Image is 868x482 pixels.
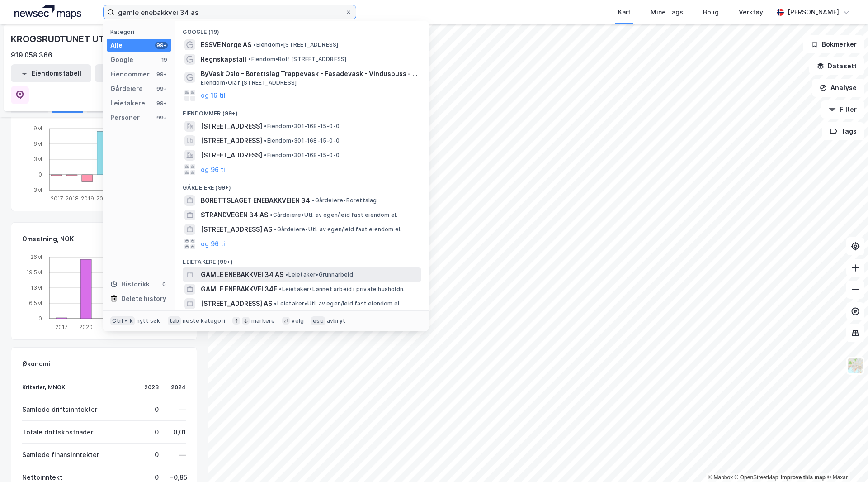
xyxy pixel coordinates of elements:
[201,54,246,65] span: Regnskapstall
[312,197,377,204] span: Gårdeiere • Borettslag
[51,195,63,201] tspan: 2017
[821,100,864,119] button: Filter
[110,112,140,123] div: Personer
[703,7,719,18] div: Bolig
[30,253,42,260] tspan: 26M
[55,323,68,330] tspan: 2017
[121,293,166,304] div: Delete history
[735,474,778,481] a: OpenStreetMap
[264,152,340,159] span: Eiendom • 301-168-15-0-0
[248,56,346,63] span: Eiendom • Rolf [STREET_ADDRESS]
[66,195,79,201] tspan: 2018
[155,100,168,107] div: 99+
[201,224,272,235] span: [STREET_ADDRESS] AS
[114,5,345,19] input: Søk på adresse, matrikkel, gårdeiere, leietakere eller personer
[29,300,42,306] tspan: 6.5M
[11,64,91,82] button: Eiendomstabell
[33,156,42,162] tspan: 3M
[170,473,186,481] div: −0,85
[175,103,429,119] div: Eiendommer (99+)
[11,32,155,46] div: KROGSRUDTUNET UTVIKLING AS
[201,150,262,161] span: [STREET_ADDRESS]
[22,384,132,391] div: Kriterier, MNOK
[31,186,42,193] tspan: -3M
[311,316,325,325] div: esc
[137,317,160,325] div: nytt søk
[95,64,175,82] button: Leietakertabell
[142,473,159,481] div: 0
[110,29,171,35] div: Kategori
[142,428,159,436] div: 0
[22,358,50,369] div: Økonomi
[142,384,159,391] div: 2023
[274,226,401,233] span: Gårdeiere • Utl. av egen/leid fast eiendom el.
[292,317,304,325] div: velg
[788,7,839,18] div: [PERSON_NAME]
[781,474,826,481] a: Improve this map
[110,98,145,109] div: Leietakere
[175,251,429,267] div: Leietakere (99+)
[14,5,81,19] img: logo.a4113a55bc3d86da70a041830d287a7e.svg
[22,473,132,481] div: Nettoinntekt
[201,239,227,249] button: og 96 til
[160,56,168,63] div: 19
[248,56,251,62] span: •
[264,123,340,130] span: Eiendom • 301-168-15-0-0
[201,135,262,146] span: [STREET_ADDRESS]
[170,384,186,391] div: 2024
[253,41,256,48] span: •
[183,317,225,325] div: neste kategori
[22,234,186,244] div: Omsetning, NOK
[264,123,267,129] span: •
[274,300,401,307] span: Leietaker • Utl. av egen/leid fast eiendom el.
[110,83,143,94] div: Gårdeiere
[33,140,42,147] tspan: 6M
[312,197,315,204] span: •
[201,195,310,206] span: BORETTSLAGET ENEBAKKVEIEN 34
[285,271,288,278] span: •
[812,79,864,97] button: Analyse
[142,451,159,458] div: 0
[96,195,110,201] tspan: 2020
[327,317,345,325] div: avbryt
[201,90,226,101] button: og 16 til
[170,451,186,458] div: —
[110,40,123,51] div: Alle
[201,39,251,50] span: ESSVE Norge AS
[264,137,340,144] span: Eiendom • 301-168-15-0-0
[38,171,42,178] tspan: 0
[79,323,93,330] tspan: 2020
[201,68,418,79] span: ByVask Oslo - Borettslag Trappevask - Fasadevask - Vinduspuss - [PERSON_NAME]
[285,271,353,278] span: Leietaker • Grunnarbeid
[31,284,42,291] tspan: 13M
[201,269,283,280] span: GAMLE ENEBAKKVEI 34 AS
[110,54,133,65] div: Google
[201,284,277,295] span: GAMLE ENEBAKKVEI 34E
[160,281,168,288] div: 0
[168,316,181,325] div: tab
[279,286,405,293] span: Leietaker • Lønnet arbeid i private husholdn.
[201,79,297,86] span: Eiendom • Olaf [STREET_ADDRESS]
[270,211,397,219] span: Gårdeiere • Utl. av egen/leid fast eiendom el.
[708,474,733,481] a: Mapbox
[110,69,150,80] div: Eiendommer
[803,35,864,53] button: Bokmerker
[38,315,42,322] tspan: 0
[170,406,186,413] div: —
[823,439,868,482] iframe: Chat Widget
[175,177,429,193] div: Gårdeiere (99+)
[110,316,135,325] div: Ctrl + k
[809,57,864,75] button: Datasett
[33,125,42,132] tspan: 9M
[822,122,864,140] button: Tags
[155,85,168,92] div: 99+
[264,137,267,144] span: •
[155,114,168,121] div: 99+
[270,211,273,218] span: •
[81,195,94,201] tspan: 2019
[618,7,631,18] div: Kart
[26,269,42,276] tspan: 19.5M
[155,71,168,78] div: 99+
[11,50,52,61] div: 919 058 366
[847,357,864,374] img: Z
